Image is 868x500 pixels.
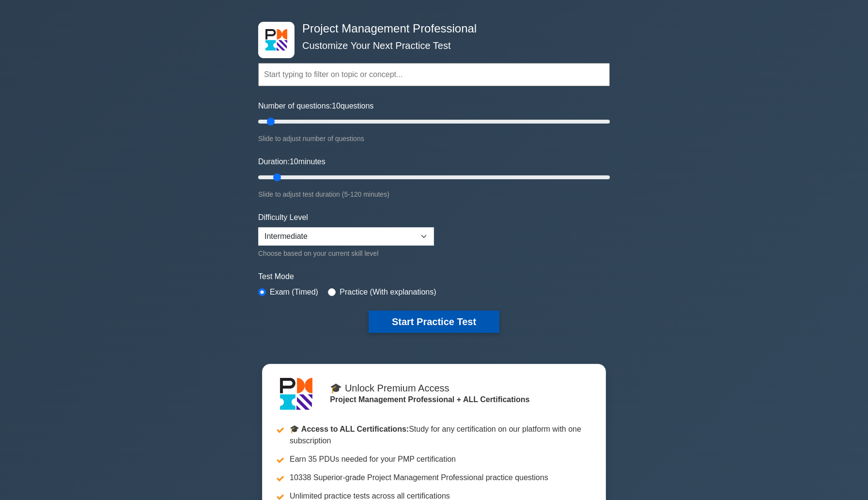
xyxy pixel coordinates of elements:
[258,133,610,144] div: Slide to adjust number of questions
[258,100,373,112] label: Number of questions: questions
[258,212,308,223] label: Difficulty Level
[258,188,610,200] div: Slide to adjust test duration (5-120 minutes)
[369,311,499,333] button: Start Practice Test
[332,102,341,110] span: 10
[258,248,434,259] div: Choose based on your current skill level
[258,271,610,282] label: Test Mode
[340,286,436,298] label: Practice (With explanations)
[258,63,610,86] input: Start typing to filter on topic or concept...
[298,22,562,36] h4: Project Management Professional
[290,157,298,166] span: 10
[258,156,325,168] label: Duration: minutes
[270,286,318,298] label: Exam (Timed)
